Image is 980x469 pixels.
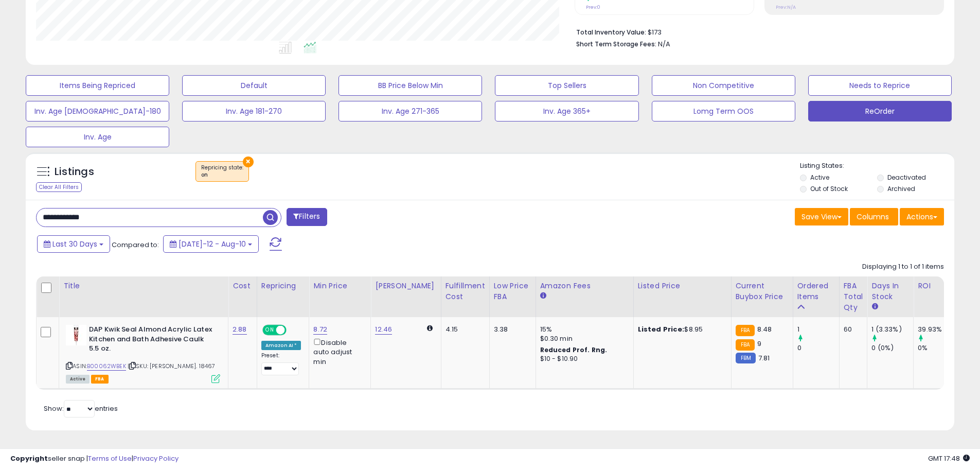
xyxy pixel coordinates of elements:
[540,345,608,354] b: Reduced Prof. Rng.
[495,101,638,121] button: Inv. Age 365+
[758,353,770,363] span: 7.81
[446,281,485,302] div: Fulfillment Cost
[857,212,889,222] span: Columns
[918,325,959,334] div: 39.93%
[66,325,86,345] img: 41pedp-MF5L._SL40_.jpg
[736,339,755,351] small: FBA
[233,324,247,335] a: 2.88
[795,208,848,225] button: Save View
[201,164,243,179] span: Repricing state :
[243,157,254,167] button: ×
[26,127,169,147] button: Inv. Age
[182,101,326,121] button: Inv. Age 181-270
[55,165,94,179] h5: Listings
[261,352,301,375] div: Preset:
[850,208,898,225] button: Columns
[36,182,82,192] div: Clear All Filters
[638,281,727,291] div: Listed Price
[652,75,795,96] button: Non Competitive
[128,362,216,370] span: | SKU: [PERSON_NAME]. 18467
[10,454,48,463] strong: Copyright
[287,208,327,226] button: Filters
[844,281,863,313] div: FBA Total Qty
[586,4,600,10] small: Prev: 0
[52,239,97,249] span: Last 30 Days
[638,324,685,334] b: Listed Price:
[928,454,970,463] span: 2025-09-10 17:48 GMT
[540,334,626,343] div: $0.30 min
[871,302,878,311] small: Days In Stock.
[658,39,670,49] span: N/A
[736,353,756,363] small: FBM
[112,240,159,250] span: Compared to:
[338,75,482,96] button: BB Price Below Min
[576,28,646,37] b: Total Inventory Value:
[494,281,531,302] div: Low Price FBA
[88,454,132,463] a: Terms of Use
[918,281,955,291] div: ROI
[844,325,860,334] div: 60
[494,325,528,334] div: 3.38
[26,101,169,121] button: Inv. Age [DEMOGRAPHIC_DATA]-180
[871,281,909,302] div: Days In Stock
[810,173,829,182] label: Active
[63,281,224,291] div: Title
[736,325,755,336] small: FBA
[871,343,913,353] div: 0 (0%)
[540,281,629,291] div: Amazon Fees
[26,75,169,96] button: Items Being Repriced
[918,343,959,353] div: 0%
[338,101,482,121] button: Inv. Age 271-365
[89,325,214,356] b: DAP Kwik Seal Almond Acrylic Latex Kitchen and Bath Adhesive Caulk 5.5 oz.
[540,355,626,363] div: $10 - $10.90
[261,281,305,291] div: Repricing
[540,291,546,301] small: Amazon Fees.
[862,262,944,272] div: Displaying 1 to 1 of 1 items
[797,343,839,353] div: 0
[233,281,253,291] div: Cost
[757,339,761,349] span: 9
[313,324,327,335] a: 8.72
[797,325,839,334] div: 1
[808,75,952,96] button: Needs to Reprice
[576,25,936,38] li: $173
[871,325,913,334] div: 1 (3.33%)
[201,171,243,179] div: on
[91,375,109,384] span: FBA
[800,161,954,171] p: Listing States:
[37,235,110,253] button: Last 30 Days
[446,325,482,334] div: 4.15
[263,326,276,335] span: ON
[285,326,301,335] span: OFF
[163,235,259,253] button: [DATE]-12 - Aug-10
[182,75,326,96] button: Default
[900,208,944,225] button: Actions
[576,40,656,48] b: Short Term Storage Fees:
[495,75,638,96] button: Top Sellers
[652,101,795,121] button: Lomg Term OOS
[313,337,363,367] div: Disable auto adjust min
[66,375,90,384] span: All listings currently available for purchase on Amazon
[313,281,366,291] div: Min Price
[810,184,848,193] label: Out of Stock
[261,341,301,350] div: Amazon AI *
[375,281,436,291] div: [PERSON_NAME]
[776,4,796,10] small: Prev: N/A
[808,101,952,121] button: ReOrder
[133,454,179,463] a: Privacy Policy
[736,281,789,302] div: Current Buybox Price
[87,362,126,371] a: B00062WBEK
[66,325,220,382] div: ASIN:
[10,454,179,464] div: seller snap | |
[887,184,915,193] label: Archived
[540,325,626,334] div: 15%
[887,173,926,182] label: Deactivated
[44,404,118,413] span: Show: entries
[797,281,835,302] div: Ordered Items
[638,325,723,334] div: $8.95
[179,239,246,249] span: [DATE]-12 - Aug-10
[757,324,772,334] span: 8.48
[375,324,392,335] a: 12.46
